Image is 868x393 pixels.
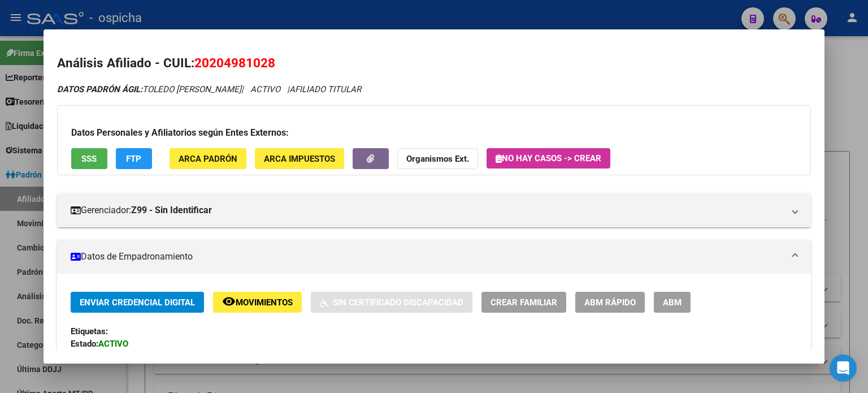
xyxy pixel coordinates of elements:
[71,204,784,217] mat-panel-title: Gerenciador:
[406,154,469,164] strong: Organismos Ext.
[222,295,236,308] mat-icon: remove_red_eye
[80,297,195,308] span: Enviar Credencial Digital
[57,193,811,227] mat-expansion-panel-header: Gerenciador:Z99 - Sin Identificar
[255,148,344,169] button: ARCA Impuestos
[71,326,108,336] strong: Etiquetas:
[481,292,566,313] button: Crear Familiar
[71,339,98,349] strong: Estado:
[311,292,472,313] button: Sin Certificado Discapacidad
[57,240,811,274] mat-expansion-panel-header: Datos de Empadronamiento
[663,297,682,308] span: ABM
[194,55,275,70] span: 20204981028
[213,292,302,313] button: Movimientos
[57,84,241,94] span: TOLEDO [PERSON_NAME]
[487,148,610,169] button: No hay casos -> Crear
[71,126,797,140] h3: Datos Personales y Afiliatorios según Entes Externos:
[264,154,335,164] span: ARCA Impuestos
[57,84,142,94] strong: DATOS PADRÓN ÁGIL:
[71,250,784,264] mat-panel-title: Datos de Empadronamiento
[236,297,293,308] span: Movimientos
[397,148,478,169] button: Organismos Ext.
[126,154,141,164] span: FTP
[71,292,204,313] button: Enviar Credencial Digital
[179,154,237,164] span: ARCA Padrón
[131,204,212,217] strong: Z99 - Sin Identificar
[333,297,463,308] span: Sin Certificado Discapacidad
[81,154,97,164] span: SSS
[491,297,557,308] span: Crear Familiar
[584,297,636,308] span: ABM Rápido
[116,148,152,169] button: FTP
[575,292,645,313] button: ABM Rápido
[496,153,601,163] span: No hay casos -> Crear
[170,148,246,169] button: ARCA Padrón
[98,339,128,349] strong: ACTIVO
[57,54,811,73] h2: Análisis Afiliado - CUIL:
[830,355,857,382] div: Open Intercom Messenger
[289,84,361,94] span: AFILIADO TITULAR
[71,148,107,169] button: SSS
[654,292,691,313] button: ABM
[57,84,361,94] i: | ACTIVO |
